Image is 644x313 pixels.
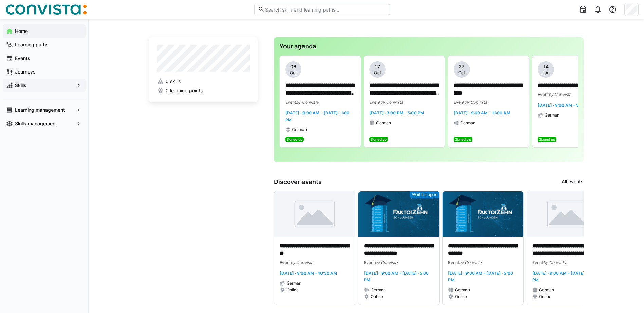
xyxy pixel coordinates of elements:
span: German [287,280,301,286]
span: Event [454,100,464,105]
img: image [443,191,523,237]
h3: Discover events [274,178,322,186]
a: 0 skills [157,78,250,85]
span: [DATE] · 9:00 AM - 5:00 PM [538,103,593,108]
span: by Convista [549,92,571,97]
span: by Convista [375,260,398,265]
span: German [455,287,470,293]
span: Online [287,287,299,293]
span: Wait list open [412,192,437,197]
img: image [527,191,608,237]
span: [DATE] · 9:00 AM - [DATE] · 5:00 PM [448,271,513,283]
span: Event [280,260,291,265]
span: Signed up [371,137,387,141]
span: Event [369,100,380,105]
span: by Convista [459,260,482,265]
span: [DATE] · 9:00 AM - [DATE] · 1:00 PM [285,110,349,122]
span: Event [538,92,549,97]
h3: Your agenda [279,43,578,50]
img: image [274,191,355,237]
span: 0 learning points [166,87,203,94]
span: German [545,112,559,118]
span: by Convista [291,260,313,265]
span: 27 [459,63,464,70]
span: 0 skills [166,78,181,85]
img: image [358,191,439,237]
span: Signed up [455,137,471,141]
span: German [292,127,307,132]
a: All events [562,178,584,186]
span: German [376,120,391,126]
span: German [371,287,386,293]
span: Jan [542,70,549,76]
input: Search skills and learning paths… [264,6,386,13]
span: Event [285,100,296,105]
span: Oct [458,70,465,76]
span: [DATE] · 9:00 AM - 11:00 AM [454,110,510,116]
span: 14 [543,63,549,70]
span: Event [532,260,543,265]
span: Signed up [287,137,302,141]
span: by Convista [543,260,566,265]
span: 17 [375,63,380,70]
span: Online [371,294,383,299]
span: Event [364,260,375,265]
span: [DATE] · 9:00 AM - [DATE] · 5:00 PM [532,271,597,283]
span: German [460,120,475,126]
span: by Convista [464,100,487,105]
span: Signed up [539,137,555,141]
span: Oct [290,70,297,76]
span: German [539,287,554,293]
span: Online [455,294,467,299]
span: by Convista [296,100,319,105]
span: Event [448,260,459,265]
span: [DATE] · 3:00 PM - 5:00 PM [369,110,424,116]
span: [DATE] · 9:00 AM - [DATE] · 5:00 PM [364,271,429,283]
span: Online [539,294,551,299]
span: [DATE] · 9:00 AM - 10:30 AM [280,271,337,276]
span: Oct [374,70,381,76]
span: 06 [290,63,296,70]
span: by Convista [380,100,403,105]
